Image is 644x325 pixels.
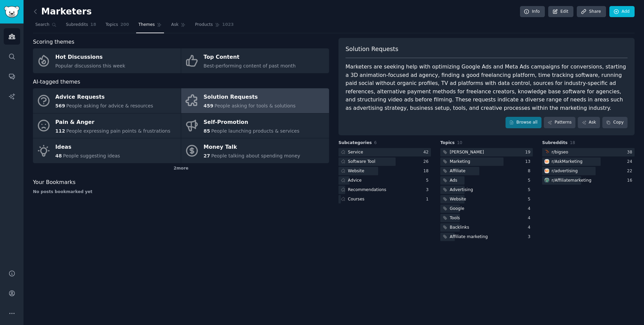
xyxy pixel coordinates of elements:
a: Advice5 [338,176,431,185]
span: Subreddits [66,22,88,28]
a: Advertising5 [440,186,533,194]
span: 459 [204,103,213,108]
a: Top ContentBest-performing content of past month [181,48,329,73]
div: r/ Affiliatemarketing [552,178,591,184]
div: Ideas [55,142,120,153]
span: Best-performing content of past month [204,63,296,68]
img: Affiliatemarketing [545,178,549,183]
div: Marketing [450,159,470,165]
div: 5 [528,196,533,202]
div: 3 [528,234,533,240]
span: 112 [55,128,65,134]
img: bigseo [545,150,549,154]
button: Copy [602,117,628,128]
div: Website [348,168,364,174]
a: Software Tool26 [338,157,431,166]
div: 4 [528,225,533,231]
a: bigseor/bigseo38 [542,148,635,156]
div: Pain & Anger [55,117,170,128]
span: Topics [440,140,455,146]
div: Solution Requests [204,92,296,103]
div: 5 [528,178,533,184]
a: Service42 [338,148,431,156]
div: Website [450,196,466,202]
span: 27 [204,153,210,158]
div: Ads [450,178,457,184]
div: Service [348,149,363,155]
div: 4 [528,215,533,221]
a: Browse all [506,117,541,128]
div: Backlinks [450,225,469,231]
a: Info [520,6,545,17]
span: 18 [570,140,575,145]
div: 8 [528,168,533,174]
span: 18 [90,22,96,28]
span: 85 [204,128,210,134]
img: advertising [545,169,549,173]
a: advertisingr/advertising22 [542,167,635,175]
a: Share [577,6,606,17]
a: Backlinks4 [440,223,533,232]
div: 1 [426,196,431,202]
a: Marketing13 [440,157,533,166]
div: 19 [525,149,533,155]
div: Top Content [204,52,296,63]
div: 24 [627,159,635,165]
div: r/ advertising [552,168,578,174]
span: People launching products & services [211,128,299,134]
a: Patterns [544,117,575,128]
span: 10 [457,140,462,145]
div: Google [450,206,464,212]
a: Hot DiscussionsPopular discussions this week [33,48,181,73]
span: 569 [55,103,65,108]
a: Solution Requests459People asking for tools & solutions [181,88,329,113]
span: Themes [138,22,155,28]
div: r/ AskMarketing [552,159,582,165]
a: Advice Requests569People asking for advice & resources [33,88,181,113]
a: Tools4 [440,214,533,222]
a: Search [33,19,59,33]
span: Subreddits [542,140,568,146]
span: People asking for advice & resources [66,103,153,108]
a: Website5 [440,195,533,203]
div: 5 [426,178,431,184]
div: Money Talk [204,142,300,153]
span: 48 [55,153,62,158]
div: 13 [525,159,533,165]
div: 16 [627,178,635,184]
a: Money Talk27People talking about spending money [181,138,329,163]
a: Subreddits18 [64,19,98,33]
a: Ads5 [440,176,533,185]
span: Scoring themes [33,38,74,46]
span: 1023 [222,22,234,28]
div: Affiliate [450,168,466,174]
div: 3 [426,187,431,193]
span: People expressing pain points & frustrations [66,128,170,134]
img: AskMarketing [545,159,549,164]
div: Marketers are seeking help with optimizing Google Ads and Meta Ads campaigns for conversions, sta... [346,63,628,112]
div: Recommendations [348,187,386,193]
div: 4 [528,206,533,212]
a: Website18 [338,167,431,175]
div: Courses [348,196,364,202]
span: People talking about spending money [211,153,300,158]
h2: Marketers [33,6,92,17]
a: Affiliate marketing3 [440,233,533,241]
div: 26 [423,159,431,165]
span: Your Bookmarks [33,178,76,187]
img: GummySearch logo [4,6,19,18]
span: 6 [374,140,377,145]
div: 22 [627,168,635,174]
div: 18 [423,168,431,174]
a: Themes [136,19,164,33]
span: 200 [120,22,129,28]
div: r/ bigseo [552,149,568,155]
a: [PERSON_NAME]19 [440,148,533,156]
div: Advertising [450,187,473,193]
span: Ask [171,22,178,28]
span: Search [35,22,49,28]
a: Affiliate8 [440,167,533,175]
div: Affiliate marketing [450,234,488,240]
a: Recommendations3 [338,186,431,194]
a: Topics200 [103,19,131,33]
